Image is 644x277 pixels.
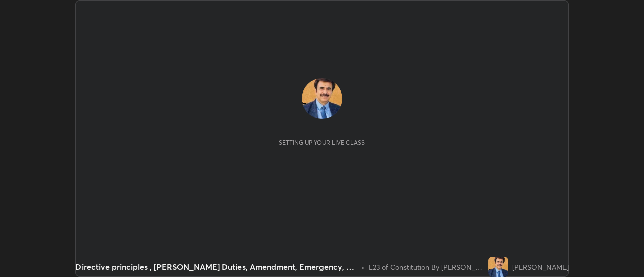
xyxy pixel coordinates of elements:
div: • [361,262,365,272]
img: 7fd3a1bea5454cfebe56b01c29204fd9.jpg [488,257,508,277]
div: Directive principles , [PERSON_NAME] Duties, Amendment, Emergency, The Union , The states [75,261,357,273]
img: 7fd3a1bea5454cfebe56b01c29204fd9.jpg [302,78,342,119]
div: [PERSON_NAME] [512,262,569,272]
div: Setting up your live class [279,139,365,146]
div: L23 of Constitution By [PERSON_NAME] [369,262,484,272]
